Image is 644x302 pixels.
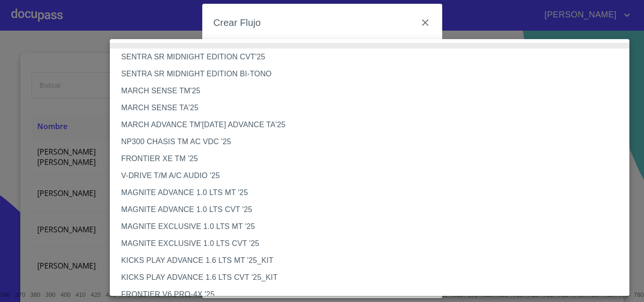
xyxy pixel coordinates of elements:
li: MAGNITE EXCLUSIVE 1.0 LTS MT '25 [110,218,636,235]
li: V-DRIVE T/M A/C AUDIO '25 [110,167,636,184]
li: MARCH ADVANCE TM'[DATE] ADVANCE TA'25 [110,116,636,133]
li: MAGNITE EXCLUSIVE 1.0 LTS CVT '25 [110,235,636,252]
li: MARCH SENSE TA'25 [110,99,636,116]
li: SENTRA SR MIDNIGHT EDITION BI-TONO [110,65,636,82]
li: MARCH SENSE TM'25 [110,82,636,99]
li: NP300 CHASIS TM AC VDC '25 [110,133,636,150]
li: MAGNITE ADVANCE 1.0 LTS MT '25 [110,184,636,201]
li: MAGNITE ADVANCE 1.0 LTS CVT '25 [110,201,636,218]
li: KICKS PLAY ADVANCE 1.6 LTS MT '25_KIT [110,252,636,269]
li: SENTRA SR MIDNIGHT EDITION CVT'25 [110,49,636,65]
li: FRONTIER XE TM '25 [110,150,636,167]
li: KICKS PLAY ADVANCE 1.6 LTS CVT '25_KIT [110,269,636,286]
